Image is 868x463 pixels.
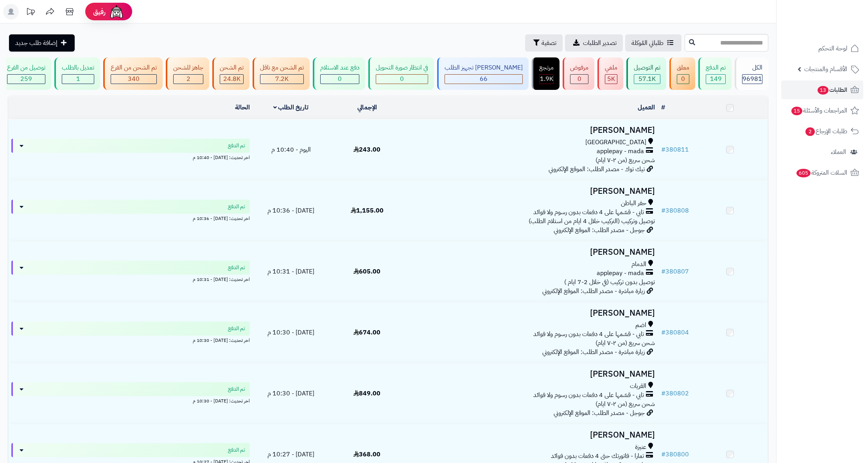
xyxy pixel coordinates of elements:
[781,143,863,161] a: العملاء
[351,206,384,215] span: 1,155.00
[267,206,314,215] span: [DATE] - 10:36 م
[21,4,40,21] a: تحديثات المنصة
[529,216,655,226] span: توصيل وتركيب (التركيب خلال 4 ايام من استلام الطلب)
[596,57,625,90] a: ملغي 5K
[781,122,863,141] a: طلبات الإرجاع2
[570,63,588,72] div: مرفوض
[805,127,815,136] span: 2
[480,74,488,84] span: 66
[564,277,655,287] span: توصيل بدون تركيب (في خلال 2-7 ايام )
[53,57,102,90] a: تعديل بالطلب 1
[551,452,644,461] span: تمارا - فاتورتك حتى 4 دفعات بدون فوائد
[661,206,689,215] a: #380808
[353,328,380,337] span: 674.00
[677,63,689,72] div: معلق
[11,153,250,161] div: اخر تحديث: [DATE] - 10:40 م
[353,145,380,154] span: 243.00
[677,75,689,84] div: 0
[791,105,847,116] span: المراجعات والأسئلة
[577,74,581,84] span: 0
[408,187,655,196] h3: [PERSON_NAME]
[357,103,377,112] a: الإجمالي
[554,225,645,235] span: جوجل - مصدر الطلب: الموقع الإلكتروني
[634,63,660,72] div: تم التوصيل
[668,57,697,90] a: معلق 0
[781,101,863,120] a: المراجعات والأسئلة15
[585,138,646,147] span: [GEOGRAPHIC_DATA]
[367,57,436,90] a: في انتظار صورة التحويل 0
[570,75,588,84] div: 0
[353,267,380,276] span: 605.00
[525,34,563,52] button: تصفية
[11,214,250,222] div: اخر تحديث: [DATE] - 10:36 م
[625,57,668,90] a: تم التوصيل 57.1K
[540,74,553,84] span: 1.9K
[20,74,32,84] span: 259
[353,450,380,459] span: 368.00
[275,74,289,84] span: 7.2K
[164,57,211,90] a: جاهز للشحن 2
[408,248,655,257] h3: [PERSON_NAME]
[815,10,861,26] img: logo-2.png
[681,74,685,84] span: 0
[109,4,124,20] img: ai-face.png
[661,389,689,398] a: #380802
[542,38,556,48] span: تصفية
[605,75,617,84] div: 4999
[93,7,106,16] span: رفيق
[228,325,245,333] span: تم الدفع
[530,57,561,90] a: مرتجع 1.9K
[781,39,863,58] a: لوحة التحكم
[228,142,245,150] span: تم الدفع
[267,450,314,459] span: [DATE] - 10:27 م
[583,38,617,48] span: تصدير الطلبات
[661,145,665,154] span: #
[533,330,644,339] span: تابي - قسّمها على 4 دفعات بدون رسوم ولا فوائد
[831,147,846,157] span: العملاء
[15,38,57,48] span: إضافة طلب جديد
[445,75,522,84] div: 66
[400,74,404,84] span: 0
[353,389,380,398] span: 849.00
[638,74,656,84] span: 57.1K
[223,74,240,84] span: 24.8K
[251,57,311,90] a: تم الشحن مع ناقل 7.2K
[565,34,623,52] a: تصدير الطلبات
[635,321,646,330] span: اضم
[220,75,243,84] div: 24822
[605,63,617,72] div: ملغي
[7,63,45,72] div: توصيل من الفرع
[408,126,655,135] h3: [PERSON_NAME]
[76,74,80,84] span: 1
[102,57,164,90] a: تم الشحن من الفرع 340
[260,75,303,84] div: 7222
[267,267,314,276] span: [DATE] - 10:31 م
[631,260,646,269] span: الدمام
[804,64,847,75] span: الأقسام والمنتجات
[791,106,803,116] span: 15
[540,75,553,84] div: 1852
[267,328,314,337] span: [DATE] - 10:30 م
[539,63,554,72] div: مرتجع
[595,156,655,165] span: شحن سريع (من ٢-٧ ايام)
[661,450,665,459] span: #
[661,267,689,276] a: #380807
[607,74,615,84] span: 5K
[228,446,245,454] span: تم الدفع
[706,63,726,72] div: تم الدفع
[11,275,250,283] div: اخر تحديث: [DATE] - 10:31 م
[542,347,645,357] span: زيارة مباشرة - مصدر الطلب: الموقع الإلكتروني
[710,74,722,84] span: 149
[625,34,681,52] a: طلباتي المُوكلة
[661,103,665,112] a: #
[742,74,762,84] span: 96981
[260,63,304,72] div: تم الشحن مع ناقل
[817,86,829,95] span: 13
[549,164,645,174] span: تيك توك - مصدر الطلب: الموقع الإلكتروني
[542,286,645,296] span: زيارة مباشرة - مصدر الطلب: الموقع الإلكتروني
[211,57,251,90] a: تم الشحن 24.8K
[173,63,203,72] div: جاهز للشحن
[697,57,733,90] a: تم الدفع 149
[533,208,644,217] span: تابي - قسّمها على 4 دفعات بدون رسوم ولا فوائد
[595,399,655,409] span: شحن سريع (من ٢-٧ ايام)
